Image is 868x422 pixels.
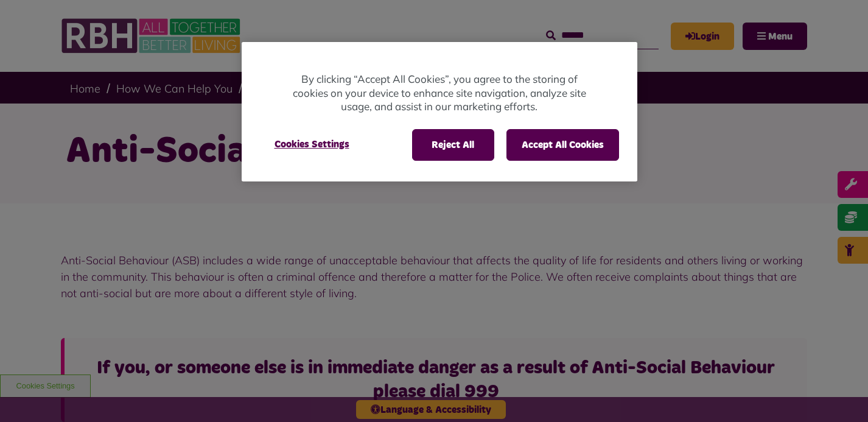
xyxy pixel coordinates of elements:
button: Accept All Cookies [506,129,619,161]
button: Cookies Settings [260,129,364,160]
div: Privacy [242,42,637,181]
button: Reject All [412,129,494,161]
div: Cookie banner [242,42,637,181]
p: By clicking “Accept All Cookies”, you agree to the storing of cookies on your device to enhance s... [290,72,589,114]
